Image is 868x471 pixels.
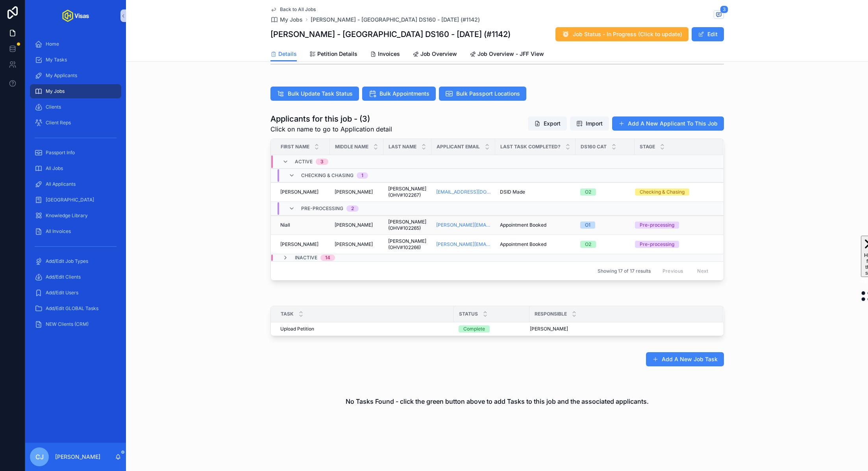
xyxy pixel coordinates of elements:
[535,311,567,317] span: Responsible
[46,274,81,280] span: Add/Edit Clients
[280,326,314,332] span: Upload Petition
[500,241,546,248] span: Appointment Booked
[500,222,571,228] a: Appointment Booked
[46,305,98,312] span: Add/Edit GLOBAL Tasks
[46,165,63,172] span: All Jobs
[35,452,44,462] span: CJ
[346,397,649,406] h2: No Tasks Found - click the green button above to add Tasks to this job and the associated applica...
[30,116,121,130] a: Client Reps
[30,84,121,98] a: My Jobs
[30,209,121,223] a: Knowledge Library
[309,47,357,63] a: Petition Details
[500,189,571,195] a: DSID Made
[317,50,357,58] span: Petition Details
[370,47,400,63] a: Invoices
[586,120,603,127] span: Import
[280,222,290,228] span: Niall
[580,188,630,196] a: O2
[335,144,368,150] span: Middle Name
[62,9,89,22] img: App logo
[288,90,353,98] span: Bulk Update Task Status
[436,189,490,195] a: [EMAIL_ADDRESS][DOMAIN_NAME]
[640,222,674,229] div: Pre-processing
[46,212,88,219] span: Knowledge Library
[646,352,724,366] button: Add A New Job Task
[413,47,457,63] a: Job Overview
[389,144,416,150] span: Last Name
[325,255,330,261] div: 14
[30,193,121,207] a: [GEOGRAPHIC_DATA]
[270,87,359,101] button: Bulk Update Task Status
[720,6,728,13] span: 3
[30,146,121,160] a: Passport Info
[46,120,71,126] span: Client Reps
[470,47,544,63] a: Job Overview - JFF View
[500,241,571,248] a: Appointment Booked
[280,189,318,195] span: [PERSON_NAME]
[581,144,607,150] span: DS160 Cat
[570,116,609,131] button: Import
[30,53,121,67] a: My Tasks
[500,144,561,150] span: Last Task Completed?
[692,27,724,41] button: Edit
[439,87,526,101] button: Bulk Passport Locations
[635,188,713,196] a: Checking & Chasing
[598,268,651,274] span: Showing 17 of 17 results
[379,90,429,98] span: Bulk Appointments
[335,241,373,248] span: [PERSON_NAME]
[30,37,121,51] a: Home
[456,90,520,98] span: Bulk Passport Locations
[270,124,392,134] span: Click on name to go to Application detail
[463,325,485,332] div: Complete
[280,6,316,13] span: Back to All Jobs
[46,321,89,327] span: NEW Clients (CRM)
[281,144,309,150] span: First Name
[388,219,427,231] a: [PERSON_NAME] (OHV#102265)
[612,116,724,131] button: Add A New Applicant To This Job
[30,68,121,83] a: My Applicants
[301,205,343,212] span: Pre-processing
[30,100,121,114] a: Clients
[301,172,353,179] span: Checking & Chasing
[585,241,591,248] div: O2
[436,222,490,228] a: [PERSON_NAME][EMAIL_ADDRESS][DOMAIN_NAME]
[388,238,427,251] a: [PERSON_NAME] (OHV#102266)
[30,301,121,316] a: Add/Edit GLOBAL Tasks
[335,241,379,248] a: [PERSON_NAME]
[335,189,373,195] span: [PERSON_NAME]
[500,189,525,195] span: DSID Made
[351,205,354,212] div: 2
[388,186,427,198] a: [PERSON_NAME] (OHV#102267)
[320,159,324,165] div: 3
[30,224,121,238] a: All Invoices
[46,104,61,110] span: Clients
[580,241,630,248] a: O2
[500,222,546,228] span: Appointment Booked
[46,57,67,63] span: My Tasks
[436,241,490,248] a: [PERSON_NAME][EMAIL_ADDRESS][DOMAIN_NAME]
[46,150,75,156] span: Passport Info
[528,116,567,131] button: Export
[55,453,100,461] p: [PERSON_NAME]
[270,6,316,13] a: Back to All Jobs
[295,159,313,165] span: Active
[30,270,121,284] a: Add/Edit Clients
[311,16,480,24] a: [PERSON_NAME] - [GEOGRAPHIC_DATA] DS160 - [DATE] (#1142)
[280,241,318,248] span: [PERSON_NAME]
[280,189,325,195] a: [PERSON_NAME]
[278,50,297,58] span: Details
[437,144,480,150] span: Applicant Email
[477,50,544,58] span: Job Overview - JFF View
[555,27,688,41] button: Job Status - In Progress (Click to update)
[530,326,568,332] span: [PERSON_NAME]
[580,222,630,229] a: O1
[46,228,71,235] span: All Invoices
[573,30,682,38] span: Job Status - In Progress (Click to update)
[335,222,379,228] a: [PERSON_NAME]
[30,254,121,268] a: Add/Edit Job Types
